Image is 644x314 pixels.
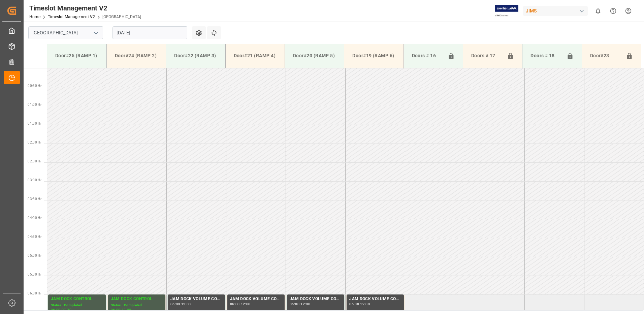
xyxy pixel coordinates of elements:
[495,5,518,17] img: Exertis%20JAM%20-%20Email%20Logo.jpg_1722504956.jpg
[51,308,61,311] div: 06:00
[28,103,41,106] span: 01:00 Hr
[28,254,41,257] span: 05:00 Hr
[28,140,41,144] span: 02:00 Hr
[469,50,504,62] div: Doors # 17
[606,3,621,19] button: Help Center
[28,197,41,201] span: 03:30 Hr
[590,3,606,19] button: show 0 new notifications
[61,308,62,311] div: -
[230,303,240,306] div: 06:00
[28,84,41,88] span: 00:30 Hr
[290,296,342,303] div: JAM DOCK VOLUME CONTROL
[111,303,163,308] div: Status - Completed
[111,296,163,303] div: JAM DOCK CONTROL
[28,159,41,163] span: 02:30 Hr
[122,308,131,311] div: 12:00
[51,296,103,303] div: JAM DOCK CONTROL
[62,308,71,311] div: 07:30
[28,122,41,125] span: 01:30 Hr
[523,6,588,16] div: JIMS
[91,28,101,38] button: open menu
[349,296,401,303] div: JAM DOCK VOLUME CONTROL
[28,26,103,39] input: Type to search/select
[528,50,563,62] div: Doors # 18
[587,50,623,62] div: Door#23
[112,26,187,39] input: DD.MM.YYYY
[290,50,339,62] div: Door#20 (RAMP 5)
[299,303,300,306] div: -
[240,303,241,306] div: -
[181,303,191,306] div: 12:00
[51,303,103,308] div: Status - Completed
[120,308,121,311] div: -
[112,50,160,62] div: Door#24 (RAMP 2)
[28,291,41,295] span: 06:00 Hr
[350,50,398,62] div: Door#19 (RAMP 6)
[53,50,101,62] div: Door#25 (RAMP 1)
[230,296,282,303] div: JAM DOCK VOLUME CONTROL
[300,303,310,306] div: 12:00
[170,303,180,306] div: 06:00
[231,50,279,62] div: Door#21 (RAMP 4)
[48,14,95,19] a: Timeslot Management V2
[28,235,41,239] span: 04:30 Hr
[29,14,40,19] a: Home
[170,296,222,303] div: JAM DOCK VOLUME CONTROL
[28,216,41,220] span: 04:00 Hr
[241,303,251,306] div: 12:00
[28,273,41,276] span: 05:30 Hr
[28,178,41,182] span: 03:00 Hr
[171,50,220,62] div: Door#22 (RAMP 3)
[180,303,181,306] div: -
[360,303,370,306] div: 12:00
[349,303,359,306] div: 06:00
[290,303,299,306] div: 06:00
[359,303,360,306] div: -
[111,308,121,311] div: 06:00
[523,4,590,17] button: JIMS
[409,50,445,62] div: Doors # 16
[29,3,141,13] div: Timeslot Management V2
